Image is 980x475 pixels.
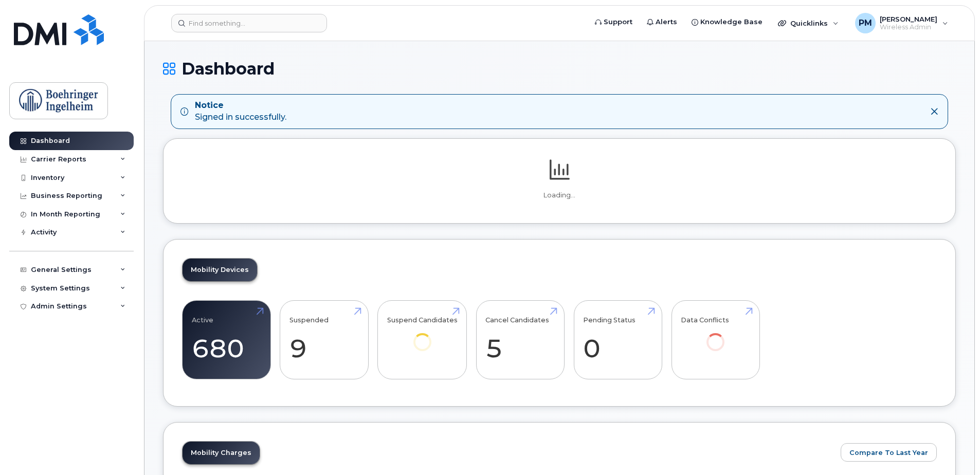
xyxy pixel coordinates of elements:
a: Pending Status 0 [583,306,652,374]
div: Signed in successfully. [195,100,286,123]
button: Compare To Last Year [841,443,937,462]
p: Loading... [182,191,937,200]
a: Data Conflicts [681,306,750,365]
a: Mobility Charges [183,442,260,464]
a: Suspend Candidates [387,306,458,365]
a: Cancel Candidates 5 [485,306,555,374]
h1: Dashboard [163,60,956,78]
span: Compare To Last Year [849,448,928,458]
a: Active 680 [192,306,261,374]
a: Mobility Devices [183,259,257,281]
strong: Notice [195,100,286,112]
a: Suspended 9 [289,306,359,374]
